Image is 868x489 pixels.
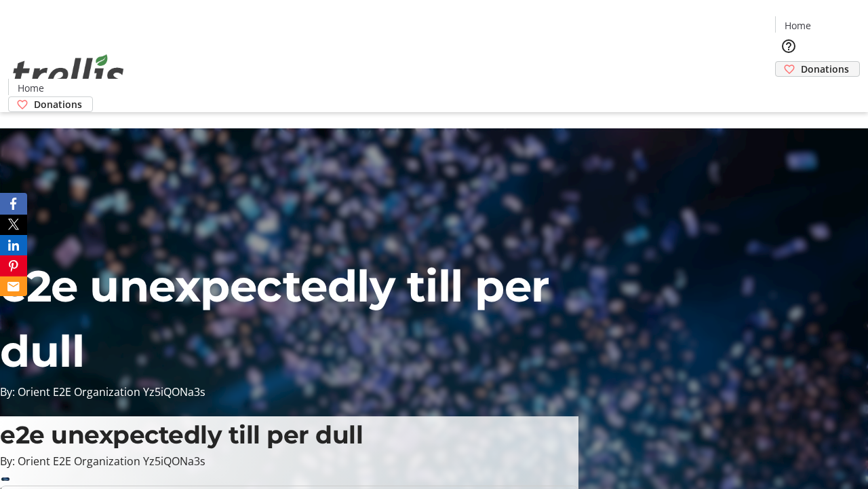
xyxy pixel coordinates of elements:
span: Donations [34,97,82,111]
a: Donations [8,96,93,112]
a: Donations [775,61,860,77]
img: Orient E2E Organization Yz5iQONa3s's Logo [8,39,129,107]
span: Home [18,81,44,95]
button: Cart [775,77,802,104]
button: Help [775,33,802,60]
a: Home [9,81,52,95]
span: Donations [801,62,849,76]
span: Home [785,18,811,33]
a: Home [776,18,819,33]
